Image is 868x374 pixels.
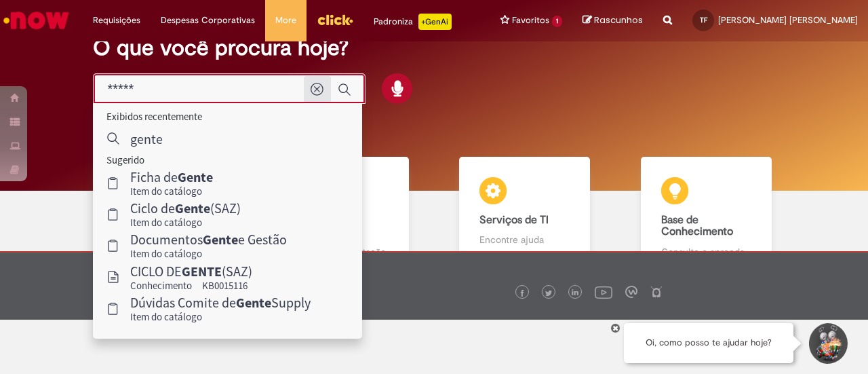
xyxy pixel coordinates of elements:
[661,245,751,259] p: Consulte e aprenda
[512,14,549,27] span: Favoritos
[661,213,733,239] b: Base de Conhecimento
[93,14,140,27] span: Requisições
[594,14,643,26] span: Rascunhos
[71,157,253,274] a: Tirar dúvidas Tirar dúvidas com Lupi Assist e Gen Ai
[583,14,643,27] a: Rascunhos
[434,157,616,274] a: Serviços de TI Encontre ajuda
[275,14,296,27] span: More
[519,290,526,297] img: logo_footer_facebook.png
[700,16,707,24] span: TF
[595,283,612,301] img: logo_footer_youtube.png
[807,323,848,364] button: Iniciar Conversa de Suporte
[93,36,774,60] h2: O que você procura hoje?
[374,14,452,30] div: Padroniza
[317,10,353,30] img: click_logo_yellow_360x200.png
[616,157,797,274] a: Base de Conhecimento Consulte e aprenda
[650,286,663,298] img: logo_footer_naosei.png
[1,7,71,34] img: ServiceNow
[624,323,793,363] div: Oi, como posso te ajudar hoje?
[545,290,552,297] img: logo_footer_twitter.png
[718,14,858,26] span: [PERSON_NAME] [PERSON_NAME]
[479,233,570,246] p: Encontre ajuda
[418,14,452,30] p: +GenAi
[625,286,637,298] img: logo_footer_workplace.png
[161,14,255,27] span: Despesas Corporativas
[572,289,578,297] img: logo_footer_linkedin.png
[479,213,549,227] b: Serviços de TI
[552,16,562,27] span: 1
